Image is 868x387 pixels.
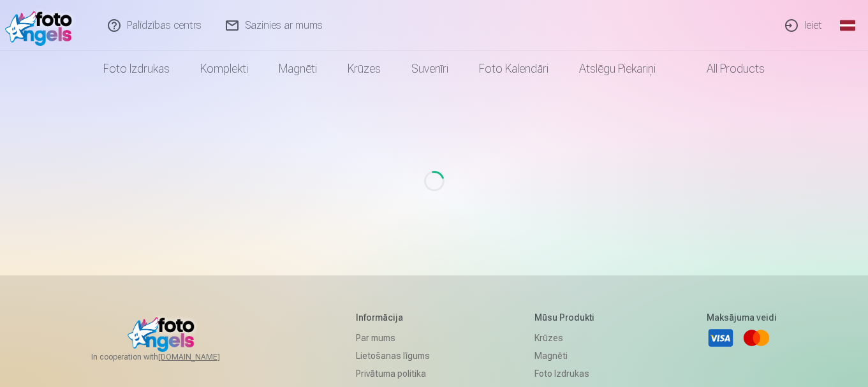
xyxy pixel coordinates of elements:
[88,51,185,87] a: Foto izdrukas
[707,324,735,352] a: Visa
[534,347,601,365] a: Magnēti
[564,51,671,87] a: Atslēgu piekariņi
[356,347,430,365] a: Lietošanas līgums
[356,365,430,383] a: Privātuma politika
[464,51,564,87] a: Foto kalendāri
[534,329,601,347] a: Krūzes
[158,352,251,362] a: [DOMAIN_NAME]
[707,311,777,324] h5: Maksājuma veidi
[534,365,601,383] a: Foto izdrukas
[356,329,430,347] a: Par mums
[742,324,770,352] a: Mastercard
[263,51,332,87] a: Magnēti
[356,311,430,324] h5: Informācija
[671,51,780,87] a: All products
[396,51,464,87] a: Suvenīri
[332,51,396,87] a: Krūzes
[5,5,78,46] img: /fa1
[534,311,601,324] h5: Mūsu produkti
[185,51,263,87] a: Komplekti
[91,352,251,362] span: In cooperation with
